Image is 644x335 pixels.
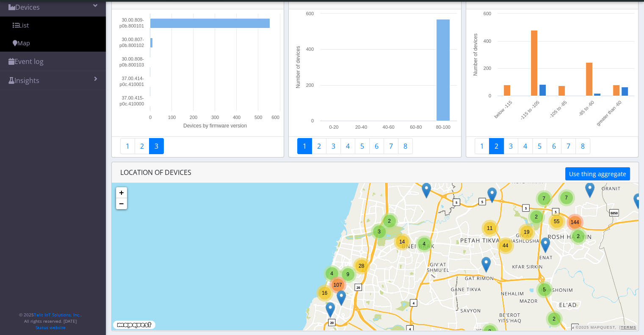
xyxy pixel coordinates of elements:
[333,282,342,288] span: 107
[149,115,151,120] text: 0
[483,66,491,71] text: 200
[120,138,276,154] nav: Summary paging
[355,125,367,130] text: 20-40
[211,115,218,120] text: 300
[306,11,314,16] text: 600
[378,229,381,235] span: 3
[369,138,384,154] a: 6
[489,138,504,154] a: 2
[565,167,630,180] button: Use thing aggregate
[189,115,197,120] text: 200
[595,100,622,127] tspan: greater than -60
[122,56,144,61] tspan: 30.00.808-
[503,243,508,249] span: 44
[384,138,398,154] a: 7
[122,95,144,100] tspan: 37.00.415-
[271,115,279,120] text: 600
[329,125,338,130] text: 0-20
[561,138,576,154] a: 7
[297,138,453,154] nav: Quick view paging
[346,271,349,277] span: 9
[34,312,80,318] a: Telit IoT Solutions, Inc.
[306,83,314,88] text: 200
[573,325,638,330] div: ©2025 MapQuest, |
[524,229,529,235] span: 19
[553,316,556,322] span: 2
[254,115,262,120] text: 500
[232,115,240,120] text: 400
[542,196,545,202] span: 7
[297,138,312,154] a: 1
[543,287,546,293] span: 5
[295,46,301,88] tspan: Number of devices
[19,318,82,324] p: All rights reserved. [DATE]
[322,290,327,296] span: 16
[383,125,395,130] text: 40-60
[483,11,491,16] text: 600
[518,138,533,154] a: 4
[149,138,164,154] a: 3
[355,138,370,154] a: 5
[487,225,492,231] span: 11
[122,17,144,22] tspan: 30.00.809-
[388,218,391,224] span: 2
[116,198,127,209] a: Zoom out
[340,138,355,154] a: 4
[399,239,405,245] span: 14
[532,138,547,154] a: 5
[475,138,489,154] a: 1
[436,125,451,130] text: 80-100
[135,138,149,154] a: 2
[119,43,144,48] tspan: p0b.800102
[503,138,518,154] a: 3
[359,263,364,269] span: 28
[554,219,559,224] span: 55
[112,162,638,183] div: LOCATION OF DEVICES
[326,138,341,154] a: 3
[122,37,144,42] tspan: 30.00.807-
[488,329,491,335] span: 2
[410,125,422,130] text: 60-80
[306,47,314,52] text: 400
[570,219,579,225] span: 144
[535,214,538,220] span: 2
[547,138,561,154] a: 6
[577,100,595,117] tspan: -85 to -60
[36,324,66,330] a: Status website
[473,33,478,76] tspan: Number of devices
[483,39,491,44] text: 400
[565,195,568,201] span: 7
[423,241,426,247] span: 4
[577,233,580,239] span: 2
[122,76,144,81] tspan: 37.00.414-
[621,325,636,329] a: Terms
[398,138,413,154] a: 8
[489,93,491,98] text: 0
[183,123,246,129] tspan: Devices by firmware version
[120,138,135,154] a: 1
[548,100,567,119] tspan: -105 to -85
[168,115,175,120] text: 100
[575,138,590,154] a: 8
[312,138,326,154] a: 2
[519,100,540,121] tspan: -115 to -105
[493,100,513,119] tspan: below -115
[119,23,144,28] tspan: p0b.800101
[475,138,630,154] nav: Quick view paging
[19,312,82,318] p: © 2025 .
[119,101,144,106] tspan: p0c.410000
[119,82,144,87] tspan: p0c.410001
[116,187,127,198] a: Zoom in
[119,62,144,67] tspan: p0b.800103
[311,118,314,123] text: 0
[330,271,333,277] span: 4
